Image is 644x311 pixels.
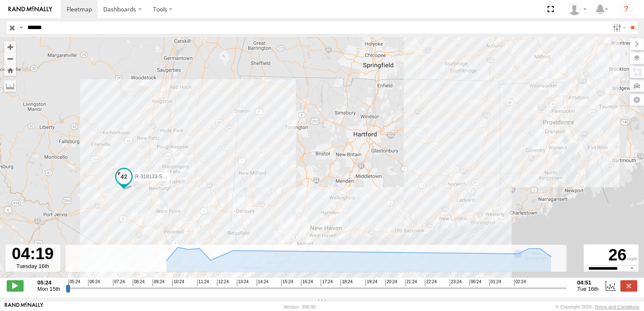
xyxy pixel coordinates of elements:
[4,53,16,64] button: Zoom out
[237,279,249,286] span: 13:24
[321,279,333,286] span: 17:24
[577,279,599,286] strong: 04:51
[630,94,644,106] label: Map Settings
[620,280,637,291] label: Close
[113,279,125,286] span: 07:24
[4,80,16,92] label: Measure
[609,21,628,34] label: Search Filter Options
[38,279,60,286] strong: 05:24
[585,246,637,265] div: 26
[405,279,417,286] span: 21:24
[365,279,377,286] span: 19:24
[18,21,24,34] label: Search Query
[514,279,526,286] span: 02:24
[281,279,293,286] span: 15:24
[7,280,24,291] label: Play/Stop
[450,279,462,286] span: 23:24
[217,279,229,286] span: 12:24
[425,279,437,286] span: 22:24
[257,279,268,286] span: 14:24
[4,41,16,53] button: Zoom in
[385,279,397,286] span: 20:24
[88,279,100,286] span: 06:24
[489,279,501,286] span: 01:24
[8,6,52,12] img: rand-logo.svg
[133,279,145,286] span: 08:24
[172,279,184,286] span: 10:24
[470,279,481,286] span: 00:24
[68,279,80,286] span: 05:24
[4,64,16,76] button: Zoom Home
[301,279,313,286] span: 16:24
[565,3,590,16] div: Rene Perez
[135,174,172,180] span: R-318133-Swing
[620,3,633,16] i: ?
[153,279,164,286] span: 09:24
[555,304,639,309] div: © Copyright 2025 -
[577,286,599,292] span: Tue 16th Sep 2025
[197,279,209,286] span: 11:24
[595,304,639,309] a: Terms and Conditions
[38,286,60,292] span: Mon 15th Sep 2025
[284,304,316,309] div: Version: 308.00
[341,279,352,286] span: 18:24
[5,303,43,311] a: Visit our Website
